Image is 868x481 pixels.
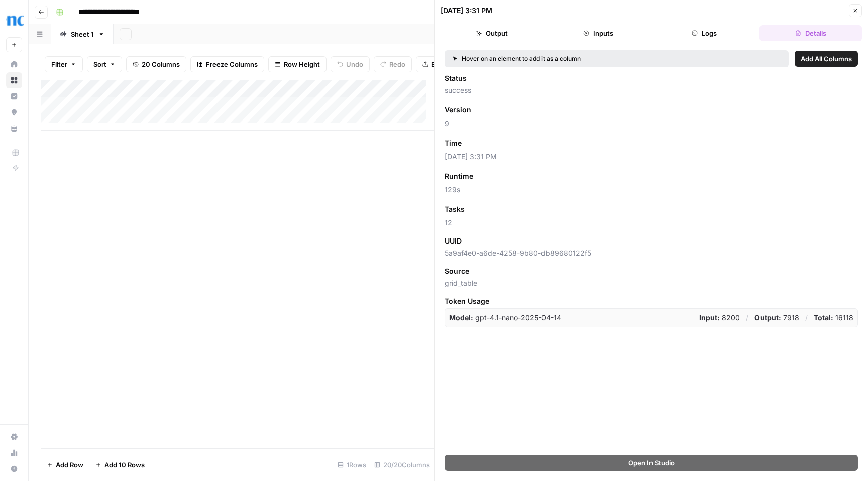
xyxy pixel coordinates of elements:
[449,313,561,323] p: gpt-4.1-nano-2025-04-14
[547,25,649,41] button: Inputs
[87,56,122,72] button: Sort
[754,313,799,323] p: 7918
[284,59,320,69] span: Row Height
[445,248,858,258] span: 5a9af4e0-a6de-4258-9b80-db89680122f5
[814,313,853,323] p: 16118
[746,313,748,323] p: /
[445,266,469,276] span: Source
[6,429,22,445] a: Settings
[89,457,151,473] button: Add 10 Rows
[453,54,681,63] div: Hover on an element to add it as a column
[51,24,114,44] a: Sheet 1
[416,56,474,72] button: Export CSV
[814,313,833,322] strong: Total:
[41,457,89,473] button: Add Row
[190,56,264,72] button: Freeze Columns
[45,56,83,72] button: Filter
[445,118,858,129] span: 9
[628,458,675,468] span: Open In Studio
[93,59,106,69] span: Sort
[445,296,858,306] span: Token Usage
[445,236,462,246] span: UUID
[6,445,22,461] a: Usage
[126,56,186,72] button: 20 Columns
[801,54,852,64] span: Add All Columns
[346,59,363,69] span: Undo
[6,121,22,137] a: Your Data
[445,73,467,83] span: Status
[445,138,462,148] span: Time
[805,313,808,323] p: /
[445,185,858,195] span: 129s
[759,25,862,41] button: Details
[389,59,405,69] span: Redo
[51,59,67,69] span: Filter
[6,461,22,477] button: Help + Support
[334,457,370,473] div: 1 Rows
[445,278,858,288] span: grid_table
[445,85,858,95] span: success
[445,455,858,471] button: Open In Studio
[142,59,180,69] span: 20 Columns
[441,6,492,16] div: [DATE] 3:31 PM
[71,29,94,39] div: Sheet 1
[6,72,22,88] a: Browse
[370,457,434,473] div: 20/20 Columns
[56,460,83,470] span: Add Row
[699,313,720,322] strong: Input:
[206,59,258,69] span: Freeze Columns
[445,171,473,181] span: Runtime
[699,313,740,323] p: 8200
[6,12,24,30] img: Opendoor Logo
[6,8,22,33] button: Workspace: Opendoor
[445,204,465,214] span: Tasks
[795,51,858,67] button: Add All Columns
[754,313,781,322] strong: Output:
[445,218,452,227] a: 12
[441,25,543,41] button: Output
[374,56,412,72] button: Redo
[654,25,756,41] button: Logs
[6,56,22,72] a: Home
[449,313,473,322] strong: Model:
[104,460,145,470] span: Add 10 Rows
[445,105,471,115] span: Version
[331,56,370,72] button: Undo
[6,88,22,104] a: Insights
[445,152,858,162] span: [DATE] 3:31 PM
[6,104,22,121] a: Opportunities
[268,56,327,72] button: Row Height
